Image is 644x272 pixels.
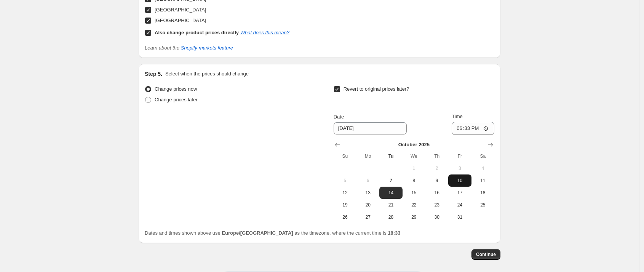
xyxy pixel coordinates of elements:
[451,178,468,184] span: 10
[475,153,491,159] span: Sa
[155,86,197,92] span: Change prices now
[406,190,422,196] span: 15
[452,122,494,135] input: 12:00
[428,153,445,159] span: Th
[222,230,293,236] b: Europe/[GEOGRAPHIC_DATA]
[356,150,379,162] th: Monday
[403,174,425,187] button: Wednesday October 8 2025
[471,150,494,162] th: Saturday
[360,190,376,196] span: 13
[379,211,402,223] button: Tuesday October 28 2025
[334,122,407,134] input: 10/7/2025
[145,45,233,51] i: Learn about the
[406,202,422,208] span: 22
[403,199,425,211] button: Wednesday October 22 2025
[360,202,376,208] span: 20
[379,187,402,199] button: Tuesday October 14 2025
[379,150,402,162] th: Tuesday
[382,202,399,208] span: 21
[344,86,409,92] span: Revert to original prices later?
[356,174,379,187] button: Monday October 6 2025
[332,139,343,150] button: Show previous month, September 2025
[476,251,496,258] span: Continue
[356,187,379,199] button: Monday October 13 2025
[379,174,402,187] button: Today Tuesday October 7 2025
[425,199,448,211] button: Thursday October 23 2025
[334,114,344,120] span: Date
[240,30,289,35] a: What does this mean?
[165,70,249,78] p: Select when the prices should change
[406,178,422,184] span: 8
[451,165,468,171] span: 3
[428,178,445,184] span: 9
[406,165,422,171] span: 1
[425,150,448,162] th: Thursday
[337,202,353,208] span: 19
[451,190,468,196] span: 17
[448,199,471,211] button: Friday October 24 2025
[471,199,494,211] button: Saturday October 25 2025
[356,199,379,211] button: Monday October 20 2025
[451,202,468,208] span: 24
[334,150,356,162] th: Sunday
[448,174,471,187] button: Friday October 10 2025
[448,162,471,174] button: Friday October 3 2025
[155,97,198,102] span: Change prices later
[403,187,425,199] button: Wednesday October 15 2025
[448,150,471,162] th: Friday
[471,187,494,199] button: Saturday October 18 2025
[428,165,445,171] span: 2
[403,150,425,162] th: Wednesday
[428,214,445,220] span: 30
[360,178,376,184] span: 6
[425,162,448,174] button: Thursday October 2 2025
[425,211,448,223] button: Thursday October 30 2025
[406,214,422,220] span: 29
[155,30,239,35] b: Also change product prices directly
[428,190,445,196] span: 16
[360,153,376,159] span: Mo
[425,187,448,199] button: Thursday October 16 2025
[475,165,491,171] span: 4
[451,214,468,220] span: 31
[471,174,494,187] button: Saturday October 11 2025
[403,211,425,223] button: Wednesday October 29 2025
[337,214,353,220] span: 26
[155,7,206,13] span: [GEOGRAPHIC_DATA]
[388,230,400,236] b: 18:33
[475,190,491,196] span: 18
[475,178,491,184] span: 11
[337,153,353,159] span: Su
[471,249,500,260] button: Continue
[334,187,356,199] button: Sunday October 12 2025
[360,214,376,220] span: 27
[382,153,399,159] span: Tu
[428,202,445,208] span: 23
[448,187,471,199] button: Friday October 17 2025
[145,70,162,78] h2: Step 5.
[382,178,399,184] span: 7
[334,174,356,187] button: Sunday October 5 2025
[425,174,448,187] button: Thursday October 9 2025
[475,202,491,208] span: 25
[403,162,425,174] button: Wednesday October 1 2025
[337,178,353,184] span: 5
[452,114,462,119] span: Time
[382,190,399,196] span: 14
[379,199,402,211] button: Tuesday October 21 2025
[337,190,353,196] span: 12
[356,211,379,223] button: Monday October 27 2025
[334,211,356,223] button: Sunday October 26 2025
[485,139,496,150] button: Show next month, November 2025
[334,199,356,211] button: Sunday October 19 2025
[471,162,494,174] button: Saturday October 4 2025
[406,153,422,159] span: We
[145,230,401,236] span: Dates and times shown above use as the timezone, where the current time is
[382,214,399,220] span: 28
[448,211,471,223] button: Friday October 31 2025
[181,45,233,51] a: Shopify markets feature
[451,153,468,159] span: Fr
[155,18,206,23] span: [GEOGRAPHIC_DATA]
